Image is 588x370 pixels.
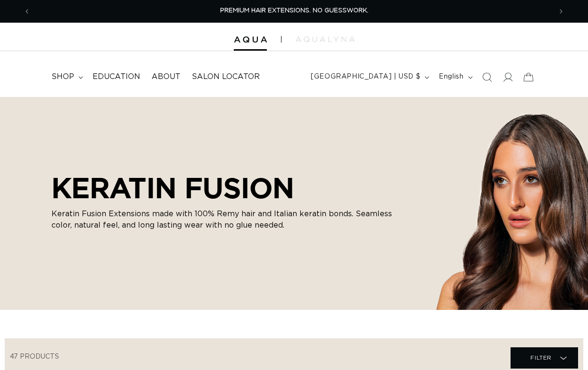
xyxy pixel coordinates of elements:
span: Filter [530,349,552,367]
button: English [433,68,476,86]
summary: Search [477,67,497,88]
a: Salon Locator [186,66,265,88]
span: [GEOGRAPHIC_DATA] | USD $ [311,72,420,82]
span: Education [93,72,140,82]
span: shop [51,72,74,82]
span: About [152,72,180,82]
button: [GEOGRAPHIC_DATA] | USD $ [305,68,433,86]
img: Aqua Hair Extensions [234,36,267,43]
summary: shop [46,66,87,88]
p: Keratin Fusion Extensions made with 100% Remy hair and Italian keratin bonds. Seamless color, nat... [51,208,410,231]
span: 47 products [10,353,59,360]
a: Education [87,66,146,88]
summary: Filter [511,347,578,369]
span: English [439,72,463,82]
img: aqualyna.com [296,36,355,42]
button: Next announcement [551,2,571,20]
a: About [146,66,186,88]
span: PREMIUM HAIR EXTENSIONS. NO GUESSWORK. [220,8,368,14]
span: Salon Locator [192,72,260,82]
button: Previous announcement [17,2,37,20]
h2: KERATIN FUSION [51,171,410,204]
